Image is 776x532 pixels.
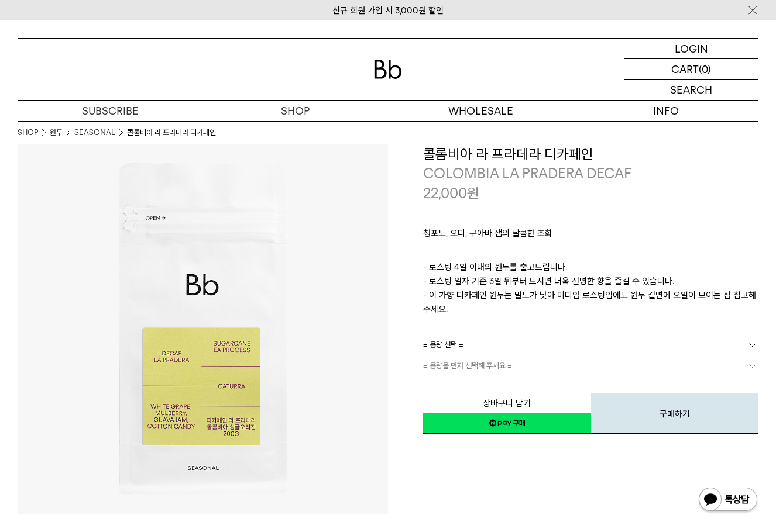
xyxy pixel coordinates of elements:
span: = 용량을 먼저 선택해 주세요 = [423,355,512,376]
a: 신규 회원 가입 시 3,000원 할인 [332,5,444,16]
p: CART [671,59,699,79]
a: SHOP [18,127,38,139]
a: SHOP [203,101,389,121]
a: SUBSCRIBE [18,101,203,121]
span: = 용량 선택 = [423,334,463,355]
p: - 로스팅 4일 이내의 원두를 출고드립니다. - 로스팅 일자 기준 3일 뒤부터 드시면 더욱 선명한 향을 즐길 수 있습니다. - 이 가향 디카페인 원두는 밀도가 낮아 미디엄 로... [423,260,758,316]
h3: 콜롬비아 라 프라데라 디카페인 [423,144,758,164]
a: 원두 [50,127,63,139]
p: (0) [699,59,711,79]
button: 구매하기 [591,393,759,434]
p: 22,000 [423,184,479,203]
p: COLOMBIA LA PRADERA DECAF [423,164,758,184]
p: WHOLESALE [388,101,574,121]
p: SEARCH [670,80,712,100]
p: LOGIN [675,39,708,58]
img: 카카오톡 채널 1:1 채팅 버튼 [698,486,758,514]
span: 원 [467,185,479,202]
img: 콜롬비아 라 프라데라 디카페인 [18,144,388,514]
a: CART (0) [624,59,758,80]
p: ㅤ [423,246,758,260]
a: 새창 [423,413,591,434]
p: 청포도, 오디, 구아바 잼의 달콤한 조화 [423,226,758,246]
a: LOGIN [624,39,758,59]
button: 장바구니 담기 [423,393,591,413]
p: INFO [574,101,759,121]
a: SEASONAL [74,127,115,139]
img: 로고 [374,60,402,79]
li: 콜롬비아 라 프라데라 디카페인 [127,127,216,139]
